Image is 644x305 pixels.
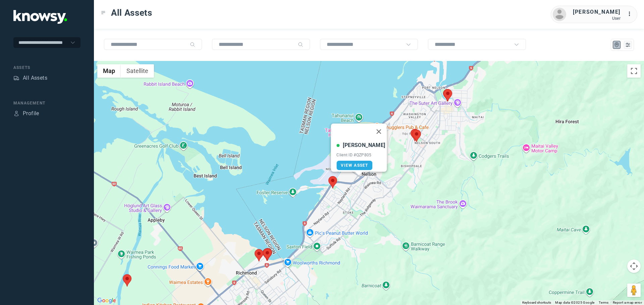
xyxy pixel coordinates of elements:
tspan: ... [628,11,634,16]
div: : [627,10,635,18]
span: All Assets [111,7,152,19]
button: Show street map [97,64,121,78]
div: [PERSON_NAME] [573,8,621,16]
div: Management [13,100,80,106]
button: Toggle fullscreen view [627,64,641,78]
button: Keyboard shortcuts [522,300,551,305]
div: Profile [23,109,39,118]
button: Close [371,124,387,140]
div: [PERSON_NAME] [343,141,385,149]
div: Client ID #QZP805 [336,153,385,157]
img: Google [96,296,118,305]
a: ProfileProfile [13,109,39,118]
div: List [625,42,631,48]
div: Search [298,42,303,47]
div: Assets [13,75,19,81]
a: Open this area in Google Maps (opens a new window) [96,296,118,305]
a: Report a map error [613,301,642,304]
img: Application Logo [13,10,67,24]
div: : [627,10,635,19]
button: Show satellite imagery [121,64,154,78]
div: User [573,16,621,21]
a: View Asset [336,161,372,170]
div: Search [190,42,195,47]
a: Terms (opens in new tab) [599,301,609,304]
div: Profile [13,110,19,117]
a: AssetsAll Assets [13,74,47,82]
div: Assets [13,65,80,71]
div: All Assets [23,74,47,82]
span: View Asset [341,163,368,168]
div: Map [614,42,620,48]
img: avatar.png [553,8,566,21]
span: Map data ©2025 Google [555,301,594,304]
button: Drag Pegman onto the map to open Street View [627,284,641,297]
button: Map camera controls [627,259,641,273]
div: Toggle Menu [101,10,106,15]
